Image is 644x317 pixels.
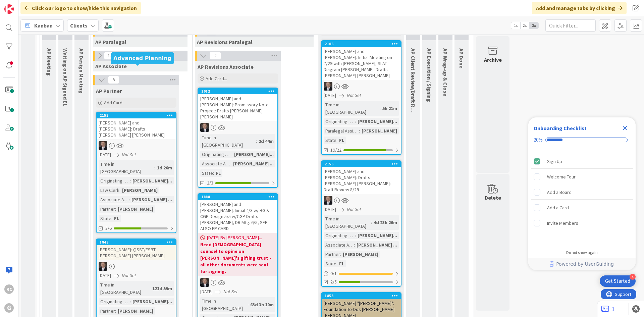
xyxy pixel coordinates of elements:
[380,105,381,112] span: :
[324,215,371,230] div: Time in [GEOGRAPHIC_DATA]
[130,298,131,305] span: :
[198,94,277,121] div: [PERSON_NAME] and [PERSON_NAME]: Promissory Note Project: Drafts [PERSON_NAME] [PERSON_NAME]
[95,39,126,45] span: AP Paralegal
[46,48,53,76] span: AP Meeting
[115,307,116,315] span: :
[330,278,337,285] span: 2/5
[97,112,176,118] div: 2153
[324,206,336,213] span: [DATE]
[198,88,277,94] div: 1012
[529,22,538,29] span: 3x
[322,82,401,91] div: BG
[4,284,14,294] div: RC
[354,241,355,249] span: :
[99,262,107,271] img: BG
[201,89,277,94] div: 1012
[231,151,232,158] span: :
[322,41,401,47] div: 2106
[99,151,111,158] span: [DATE]
[14,1,31,9] span: Support
[545,19,596,32] input: Quick Filter...
[324,118,355,125] div: Originating Attorney
[99,281,150,296] div: Time in [GEOGRAPHIC_DATA]
[112,215,121,222] div: FL
[201,195,277,199] div: 1888
[231,160,275,167] div: [PERSON_NAME] ...
[100,113,176,118] div: 2153
[356,232,399,239] div: [PERSON_NAME]...
[532,258,632,270] a: Powered by UserGuiding
[131,298,174,305] div: [PERSON_NAME]...
[151,285,174,292] div: 121d 59m
[547,219,578,227] div: Invite Members
[96,112,176,233] a: 2153[PERSON_NAME] and [PERSON_NAME]: Drafts [PERSON_NAME] [PERSON_NAME]BG[DATE]Not SetTime in [GE...
[531,154,633,169] div: Sign Up is complete.
[99,141,107,150] img: BG
[113,55,171,61] h5: Advanced Planning
[62,48,69,106] span: Waiting on AP Signed EL
[214,169,222,177] div: FL
[325,294,401,298] div: 1853
[104,100,125,106] span: Add Card...
[210,52,221,60] span: 2
[322,161,401,194] div: 2156[PERSON_NAME] and [PERSON_NAME]: Drafts [PERSON_NAME] [PERSON_NAME]: Draft Review 8/29
[547,157,562,165] div: Sign Up
[371,219,372,226] span: :
[200,288,213,295] span: [DATE]
[324,232,355,239] div: Originating Attorney
[111,215,112,222] span: :
[207,179,213,187] span: 2/3
[322,167,401,194] div: [PERSON_NAME] and [PERSON_NAME]: Drafts [PERSON_NAME] [PERSON_NAME]: Draft Review 8/29
[360,127,399,135] div: [PERSON_NAME]
[100,240,176,245] div: 1848
[347,92,361,98] i: Not Set
[359,127,360,135] span: :
[198,63,254,70] span: AP Revisions Associate
[547,188,572,196] div: Add a Board
[155,164,174,171] div: 1d 26m
[97,262,176,271] div: BG
[197,39,253,45] span: AP Revisions Paralegal
[119,187,120,194] span: :
[531,169,633,184] div: Welcome Tour is incomplete.
[198,278,277,287] div: BG
[566,250,598,255] div: Do not show again
[531,185,633,200] div: Add a Board is incomplete.
[426,48,433,102] span: AP Execution / Signing
[97,112,176,139] div: 2153[PERSON_NAME] and [PERSON_NAME]: Drafts [PERSON_NAME] [PERSON_NAME]
[129,196,130,203] span: :
[122,152,136,158] i: Not Set
[104,52,115,60] span: 17
[322,161,401,167] div: 2156
[336,137,337,144] span: :
[534,137,630,143] div: Checklist progress: 20%
[322,293,401,299] div: 1853
[122,272,136,278] i: Not Set
[116,205,155,213] div: [PERSON_NAME]
[116,307,155,315] div: [PERSON_NAME]
[232,151,275,158] div: [PERSON_NAME]...
[198,123,277,132] div: BG
[324,82,332,91] img: BG
[115,205,116,213] span: :
[356,118,399,125] div: [PERSON_NAME]...
[198,194,277,233] div: 1888[PERSON_NAME] and [PERSON_NAME]: Initial 4/3 w/ BG & CGP Design 5/5 w/CGP Drafts [PERSON_NAME...
[630,274,636,280] div: 4
[600,275,636,287] div: Open Get Started checklist, remaining modules: 4
[4,303,14,313] div: G
[324,241,354,249] div: Associate Assigned
[20,2,141,14] div: Click our logo to show/hide this navigation
[198,88,278,188] a: 1012[PERSON_NAME] and [PERSON_NAME]: Promissory Note Project: Drafts [PERSON_NAME] [PERSON_NAME]B...
[249,301,275,308] div: 63d 3h 10m
[99,187,119,194] div: Law Clerk
[213,169,214,177] span: :
[330,270,337,277] span: 0 / 1
[206,75,227,82] span: Add Card...
[347,206,361,212] i: Not Set
[324,251,340,258] div: Partner
[256,138,257,145] span: :
[78,48,85,94] span: AP Design Meeting
[381,105,399,112] div: 5h 21m
[330,147,341,154] span: 19/22
[355,118,356,125] span: :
